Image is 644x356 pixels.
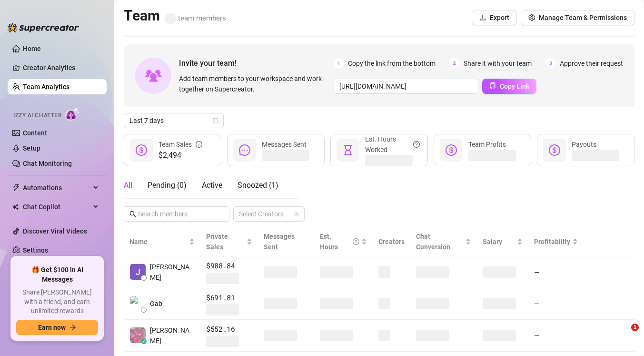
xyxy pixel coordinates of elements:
[16,288,98,316] span: Share [PERSON_NAME] with a friend, and earn unlimited rewards
[202,181,222,190] span: Active
[239,144,250,156] span: message
[129,211,136,217] span: search
[23,83,69,91] a: Team Analytics
[150,298,162,309] span: Gab
[23,199,90,214] span: Chat Copilot
[572,141,596,148] span: Payouts
[23,160,72,167] a: Chat Monitoring
[12,184,20,192] span: thunderbolt
[124,227,200,256] th: Name
[148,180,187,191] div: Pending ( 0 )
[264,233,295,251] span: Messages Sent
[129,236,187,247] span: Name
[549,144,560,156] span: dollar-circle
[23,129,47,137] a: Content
[612,324,634,346] iframe: Intercom live chat
[213,118,218,123] span: calendar
[294,211,299,217] span: team
[159,150,202,161] span: $2,494
[23,227,87,235] a: Discover Viral Videos
[23,45,41,52] a: Home
[334,58,344,69] span: 1
[479,14,486,21] span: download
[528,288,584,320] td: —
[12,203,19,210] img: Chat Copilot
[16,320,98,335] button: Earn nowarrow-right
[23,60,99,75] a: Creator Analytics
[65,107,80,121] img: AI Chatter
[23,180,90,195] span: Automations
[69,324,76,331] span: arrow-right
[138,209,216,219] input: Search members
[38,324,66,331] span: Earn now
[130,327,146,343] img: Mary Jane
[500,82,529,90] span: Copy Link
[468,141,506,148] span: Team Profits
[124,7,226,25] h2: Team
[521,10,634,25] button: Manage Team & Permissions
[130,264,146,280] img: Jane
[482,79,536,94] button: Copy Link
[130,296,146,312] img: Gab
[489,82,496,89] span: copy
[206,233,228,251] span: Private Sales
[124,180,132,191] div: All
[23,246,48,254] a: Settings
[8,23,79,32] img: logo-BBDzfeDw.svg
[528,14,535,21] span: setting
[262,141,307,148] span: Messages Sent
[196,139,202,150] span: info-circle
[449,58,460,69] span: 2
[545,58,556,69] span: 3
[413,134,420,155] span: question-circle
[539,14,627,21] span: Manage Team & Permissions
[464,58,532,69] span: Share it with your team
[206,292,252,304] span: $691.81
[136,144,147,156] span: dollar-circle
[560,58,623,69] span: Approve their request
[150,325,195,346] span: [PERSON_NAME]
[365,134,420,155] div: Est. Hours Worked
[472,10,517,25] button: Export
[373,227,410,256] th: Creators
[16,265,98,284] span: 🎁 Get $100 in AI Messages
[528,320,584,352] td: —
[490,14,509,21] span: Export
[141,338,147,344] div: z
[179,73,330,94] span: Add team members to your workspace and work together on Supercreator.
[23,144,40,152] a: Setup
[528,256,584,288] td: —
[353,231,359,252] span: question-circle
[416,233,450,251] span: Chat Conversion
[206,260,252,272] span: $988.84
[320,231,359,252] div: Est. Hours
[238,181,278,190] span: Snoozed ( 1 )
[206,324,252,335] span: $552.16
[348,58,436,69] span: Copy the link from the bottom
[483,238,502,245] span: Salary
[446,144,457,156] span: dollar-circle
[342,144,354,156] span: hourglass
[150,262,195,283] span: [PERSON_NAME]
[129,113,218,128] span: Last 7 days
[534,238,570,245] span: Profitability
[179,57,334,69] span: Invite your team!
[13,111,61,120] span: Izzy AI Chatter
[165,14,226,22] span: team members
[631,324,639,331] span: 1
[159,139,202,150] div: Team Sales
